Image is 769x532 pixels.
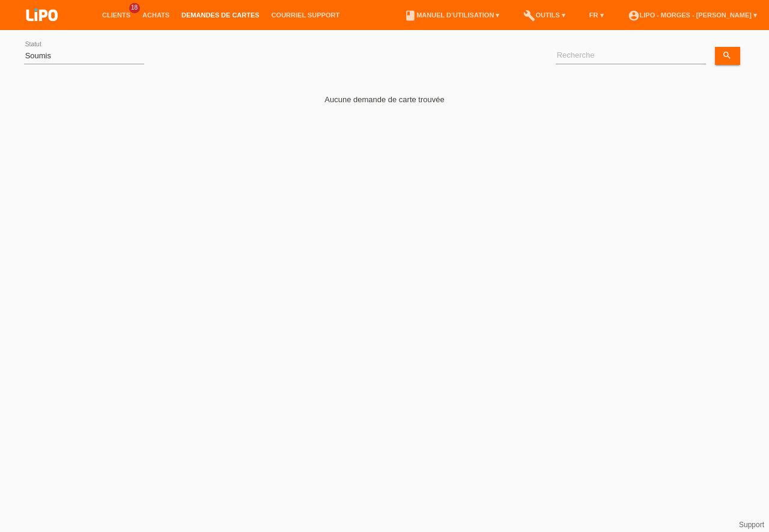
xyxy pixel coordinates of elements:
[266,11,345,19] a: Courriel Support
[12,25,72,34] a: LIPO pay
[96,11,136,19] a: Clients
[715,47,740,65] a: search
[622,11,763,19] a: account_circleLIPO - Morges - [PERSON_NAME] ▾
[523,10,535,22] i: build
[175,11,266,19] a: Demandes de cartes
[628,10,640,22] i: account_circle
[517,11,571,19] a: buildOutils ▾
[722,50,732,60] i: search
[24,77,745,104] div: Aucune demande de carte trouvée
[739,521,764,529] a: Support
[398,11,505,19] a: bookManuel d’utilisation ▾
[136,11,175,19] a: Achats
[583,11,610,19] a: FR ▾
[404,10,416,22] i: book
[129,3,140,13] span: 18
